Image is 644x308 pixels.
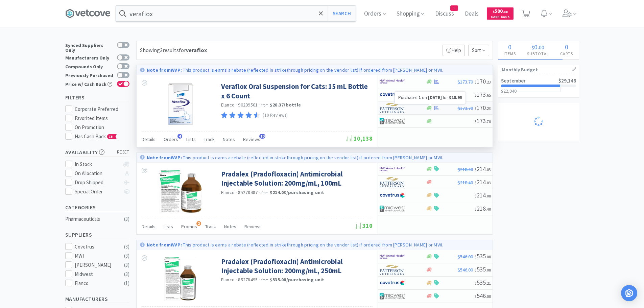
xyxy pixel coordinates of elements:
span: Notes [224,223,236,230]
span: Orders [164,136,178,142]
span: · [259,102,260,108]
span: $ [475,267,477,273]
img: f6b2451649754179b5b4e0c70c3f7cb0_2.png [380,76,405,87]
span: Notes [223,136,235,142]
img: 92c0faa14f1b4217ac575fbb3137ca8a_539231.png [164,257,197,301]
img: 4dd14cff54a648ac9e977f0c5da9bc2e_5.png [380,291,405,301]
span: · [236,102,237,108]
h5: Availability [65,148,129,156]
p: This product is earns a rebate (reflected in strikethrough pricing on the vendor list) if ordered... [183,67,443,73]
span: [DATE] [428,95,442,100]
a: Elanco [221,277,235,283]
span: . 03 [486,180,491,185]
span: · [259,189,260,195]
div: Elanco [75,279,117,287]
a: $500.38Cash Back [487,4,514,23]
strong: $214.03 / purchasing unit [270,189,325,195]
h2: September [501,78,526,83]
div: Manufacturers Only [65,54,114,60]
span: 535 [475,265,491,273]
span: 0 [508,43,511,51]
span: Cash Back [491,15,509,20]
span: $ [475,119,477,124]
span: $ [475,106,477,111]
span: 173 [475,91,491,98]
div: ( 3 ) [124,215,129,223]
span: 4 [177,134,182,139]
h4: Carts [555,50,579,57]
img: f5e969b455434c6296c6d81ef179fa71_3.png [380,177,405,187]
img: 77fca1acd8b6420a9015268ca798ef17_1.png [380,90,405,100]
span: $218.40 [458,166,473,172]
span: . 38 [503,9,508,14]
h5: Manufacturers [65,295,129,303]
span: 85278495 [238,277,258,283]
div: ( 1 ) [124,279,129,287]
a: Discuss1 [432,11,457,17]
span: . 65 [486,93,491,98]
img: ff7dea1adee6425997dab7c2df9ebaa2_539230.png [158,169,202,213]
span: 00 [539,44,544,51]
span: 173 [475,117,491,125]
p: This product is earns a rebate (reflected in strikethrough pricing on the vendor list) if ordered... [183,155,443,161]
div: MWI [75,252,117,260]
span: from [261,278,269,282]
span: Has Cash Back [75,133,117,140]
strong: Note from WVP : [147,155,182,161]
div: ( 3 ) [124,243,129,251]
h5: Categories [65,204,129,211]
span: $ [475,207,477,212]
span: 0 [534,43,538,51]
span: 1 [451,6,458,10]
span: . 03 [486,167,491,172]
span: Promos [181,223,197,230]
h4: Subtotal [522,50,555,57]
div: Special Order [75,188,120,196]
a: Pradalex (Pradofloxacin) Antimicrobial Injectable Solution: 200mg/mL, 250mL [221,257,371,276]
span: 10,138 [346,135,373,142]
span: $ [475,294,477,299]
div: Compounds Only [65,63,114,69]
strong: $28.37 / bottle [270,102,301,108]
span: 214 [475,178,491,186]
div: Synced Suppliers Only [65,42,114,52]
span: Purchased on for [398,95,462,100]
span: 535 [475,252,491,260]
div: Open Intercom Messenger [621,285,637,301]
span: 500 [493,8,508,14]
div: Corporate Preferred [75,105,129,113]
p: This product is earns a rebate (reflected in strikethrough pricing on the vendor list) if ordered... [183,242,443,248]
span: . 08 [486,267,491,273]
span: for [179,47,207,53]
span: . 70 [486,119,491,124]
img: b376fd84075e4235af02f990d5a0b2fb_633655.jpeg [159,82,202,126]
div: Midwest [75,270,117,278]
img: 77fca1acd8b6420a9015268ca798ef17_1.png [380,190,405,200]
strong: $535.08 / purchasing unit [270,277,325,283]
a: Veraflox Oral Suspension for Cats: 15 mL Bottle x 6 Count [221,82,371,100]
span: $ [475,193,477,198]
span: $ [475,167,477,172]
span: 214 [475,165,491,173]
span: $29,146 [558,77,576,84]
span: . 40 [486,207,491,212]
img: 4dd14cff54a648ac9e977f0c5da9bc2e_5.png [380,116,405,126]
span: . 21 [486,281,491,286]
img: f6b2451649754179b5b4e0c70c3f7cb0_2.png [380,252,405,262]
div: Previously Purchased [65,72,114,78]
span: $ [475,93,477,98]
span: 0 [565,43,568,51]
div: Covetrus [75,243,117,251]
img: 77fca1acd8b6420a9015268ca798ef17_1.png [380,278,405,288]
p: (10 Reviews) [263,112,288,119]
span: Lists [164,223,173,230]
div: On Allocation [75,169,120,177]
span: Lists [186,136,196,142]
strong: Note from WVP : [147,67,182,73]
span: $218.40 [458,180,473,186]
div: Pharmaceuticals [65,215,120,223]
span: · [236,277,237,283]
span: $28.95 [449,95,462,100]
span: $173.70 [458,105,473,111]
strong: Note from WVP : [147,242,182,248]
